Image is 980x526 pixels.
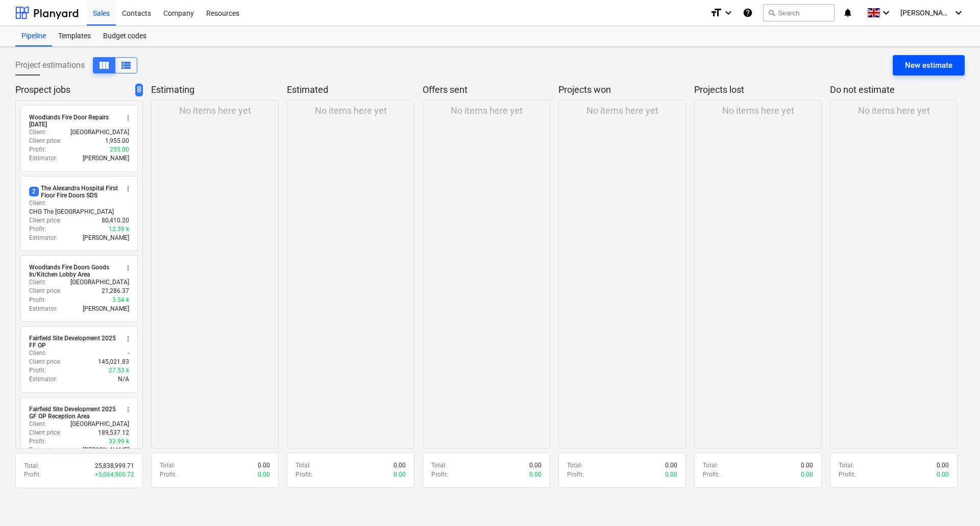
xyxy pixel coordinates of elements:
[763,4,835,21] button: Search
[258,461,270,470] p: 0.00
[83,446,129,455] p: [PERSON_NAME]
[529,461,542,470] p: 0.00
[29,216,61,225] p: Client price :
[120,59,132,71] span: View as columns
[423,84,546,96] p: Offers sent
[109,437,129,446] p: 33.99 k
[128,349,129,358] p: -
[586,105,658,117] p: No items here yet
[952,7,965,19] i: keyboard_arrow_down
[29,114,118,128] div: Woodlands Fire Door Repairs [DATE]
[52,26,97,46] a: Templates
[110,145,129,154] p: 255.00
[29,358,61,366] p: Client price :
[29,296,46,305] p: Profit :
[29,145,46,154] p: Profit :
[29,234,58,242] p: Estimator :
[95,470,134,479] p: + 5,064,900.72
[24,470,41,479] p: Profit :
[15,57,137,73] div: Project estimations
[160,461,175,470] p: Total :
[124,185,132,193] span: more_vert
[801,470,813,479] p: 0.00
[905,59,952,72] div: New estimate
[558,84,682,96] p: Projects won
[665,470,677,479] p: 0.00
[29,137,61,145] p: Client price :
[29,366,46,375] p: Profit :
[858,105,930,117] p: No items here yet
[29,420,46,429] p: Client :
[703,461,718,470] p: Total :
[70,420,129,429] p: [GEOGRAPHIC_DATA]
[98,358,129,366] p: 145,021.83
[29,185,118,199] div: The Alexandra Hospital First Floor Fire Doors SDS
[70,278,129,287] p: [GEOGRAPHIC_DATA]
[29,264,118,278] div: Woodlands Fire Doors Goods In/Kitchen Lobby Area
[83,305,129,313] p: [PERSON_NAME]
[24,462,39,470] p: Total :
[900,9,951,17] span: [PERSON_NAME]
[135,84,143,96] span: 8
[839,461,854,470] p: Total :
[102,287,129,295] p: 21,286.37
[124,264,132,272] span: more_vert
[97,26,153,46] div: Budget codes
[937,470,949,479] p: 0.00
[102,216,129,225] p: 80,410.20
[29,225,46,234] p: Profit :
[83,154,129,163] p: [PERSON_NAME]
[95,462,134,470] p: 25,838,999.71
[15,26,52,46] a: Pipeline
[937,461,949,470] p: 0.00
[118,375,129,384] p: N/A
[109,366,129,375] p: 27.53 k
[29,406,118,420] div: Fairfield Site Development 2025 GF OP Reception Area
[109,225,129,234] p: 12.39 k
[431,470,448,479] p: Profit :
[801,461,813,470] p: 0.00
[124,406,132,414] span: more_vert
[29,154,58,163] p: Estimator :
[112,296,129,305] p: 3.54 k
[151,84,275,96] p: Estimating
[124,114,132,122] span: more_vert
[29,199,46,208] p: Client :
[529,470,542,479] p: 0.00
[29,278,46,287] p: Client :
[124,335,132,343] span: more_vert
[15,84,131,96] p: Prospect jobs
[839,470,855,479] p: Profit :
[843,7,853,19] i: notifications
[830,84,953,96] p: Do not estimate
[567,470,584,479] p: Profit :
[694,84,818,96] p: Projects lost
[296,461,311,470] p: Total :
[70,128,129,137] p: [GEOGRAPHIC_DATA]
[258,470,270,479] p: 0.00
[179,105,251,117] p: No items here yet
[394,470,406,479] p: 0.00
[160,470,177,479] p: Profit :
[29,375,58,384] p: Estimator :
[722,105,794,117] p: No items here yet
[296,470,312,479] p: Profit :
[105,137,129,145] p: 1,955.00
[722,7,734,19] i: keyboard_arrow_down
[29,187,39,196] span: 2
[29,429,61,437] p: Client price :
[893,55,965,76] button: New estimate
[703,470,720,479] p: Profit :
[880,7,892,19] i: keyboard_arrow_down
[710,7,722,19] i: format_size
[431,461,447,470] p: Total :
[394,461,406,470] p: 0.00
[451,105,523,117] p: No items here yet
[665,461,677,470] p: 0.00
[29,446,58,455] p: Estimator :
[29,287,61,295] p: Client price :
[29,437,46,446] p: Profit :
[315,105,387,117] p: No items here yet
[743,7,753,19] i: Knowledge base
